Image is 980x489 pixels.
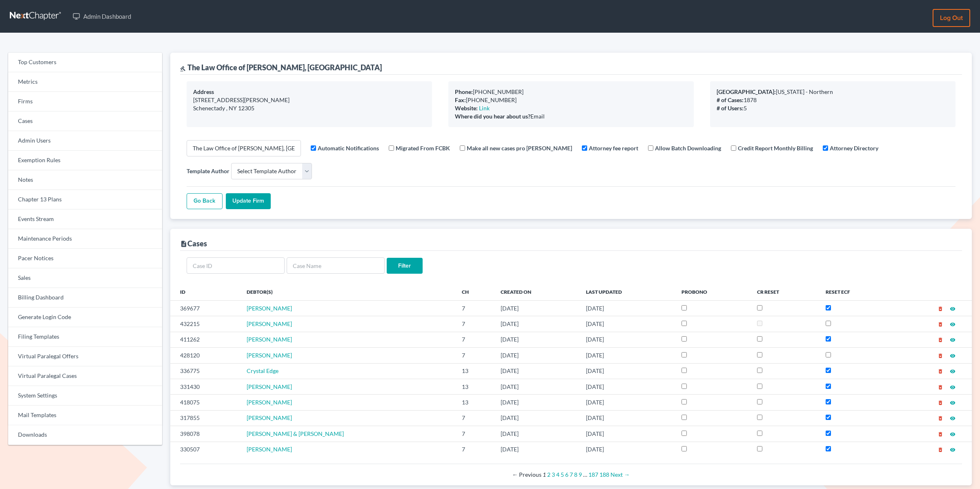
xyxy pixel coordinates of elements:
[950,415,955,421] i: visibility
[950,447,955,453] i: visibility
[579,410,675,426] td: [DATE]
[565,471,568,478] a: Page 6
[579,471,582,478] a: Page 9
[8,92,162,112] a: Firms
[247,414,292,421] a: [PERSON_NAME]
[247,446,292,453] span: [PERSON_NAME]
[455,88,473,95] b: Phone:
[180,239,207,248] div: Cases
[494,379,579,394] td: [DATE]
[494,426,579,442] td: [DATE]
[950,446,955,453] a: visibility
[579,332,675,347] td: [DATE]
[8,131,162,151] a: Admin Users
[455,300,494,316] td: 7
[247,430,344,437] span: [PERSON_NAME] & [PERSON_NAME]
[717,105,744,112] b: # of Users:
[479,105,490,112] a: Link
[455,426,494,442] td: 7
[950,306,955,312] i: visibility
[950,322,955,327] i: visibility
[8,386,162,406] a: System Settings
[455,105,478,112] b: Website:
[455,316,494,332] td: 7
[247,320,292,327] a: [PERSON_NAME]
[8,425,162,445] a: Downloads
[950,430,955,437] a: visibility
[8,406,162,425] a: Mail Templates
[950,367,955,374] a: visibility
[455,363,494,379] td: 13
[938,431,943,437] i: delete_forever
[938,322,943,327] i: delete_forever
[950,399,955,406] a: visibility
[543,471,546,478] em: Page 1
[717,96,744,103] b: # of Cases:
[556,471,559,478] a: Page 4
[938,430,943,437] a: delete_forever
[950,305,955,312] a: visibility
[455,88,687,96] div: [PHONE_NUMBER]
[180,63,382,72] div: The Law Office of [PERSON_NAME], [GEOGRAPHIC_DATA]
[170,284,241,300] th: ID
[187,193,223,210] a: Go Back
[655,144,721,152] label: Allow Batch Downloading
[938,446,943,453] a: delete_forever
[717,96,949,104] div: 1878
[950,352,955,359] a: visibility
[8,249,162,268] a: Pacer Notices
[318,144,379,152] label: Automatic Notifications
[561,471,564,478] a: Page 5
[8,229,162,249] a: Maintenance Periods
[247,336,292,343] a: [PERSON_NAME]
[247,352,292,359] a: [PERSON_NAME]
[574,471,577,478] a: Page 8
[494,332,579,347] td: [DATE]
[8,190,162,210] a: Chapter 13 Plans
[938,383,943,390] a: delete_forever
[950,383,955,390] a: visibility
[579,395,675,410] td: [DATE]
[455,348,494,363] td: 7
[287,257,385,274] input: Case Name
[938,305,943,312] a: delete_forever
[938,320,943,327] a: delete_forever
[193,104,425,112] div: Schenectady , NY 12305
[938,367,943,374] a: delete_forever
[187,257,285,274] input: Case ID
[247,367,278,374] a: Crystal Edge
[610,471,630,478] a: Next page
[467,144,572,152] label: Make all new cases pro [PERSON_NAME]
[950,353,955,359] i: visibility
[675,284,751,300] th: ProBono
[187,167,229,175] label: Template Author
[193,88,214,95] b: Address
[938,353,943,359] i: delete_forever
[950,384,955,390] i: visibility
[247,399,292,406] a: [PERSON_NAME]
[170,332,241,347] td: 411262
[579,316,675,332] td: [DATE]
[751,284,819,300] th: CR Reset
[830,144,878,152] label: Attorney Directory
[8,53,162,72] a: Top Customers
[247,383,292,390] span: [PERSON_NAME]
[455,96,687,104] div: [PHONE_NUMBER]
[950,337,955,343] i: visibility
[579,300,675,316] td: [DATE]
[579,348,675,363] td: [DATE]
[226,193,271,210] input: Update Firm
[938,306,943,312] i: delete_forever
[494,363,579,379] td: [DATE]
[8,72,162,92] a: Metrics
[247,305,292,312] a: [PERSON_NAME]
[494,442,579,457] td: [DATE]
[396,144,450,152] label: Migrated From FCBK
[170,426,241,442] td: 398078
[8,327,162,347] a: Filing Templates
[579,426,675,442] td: [DATE]
[938,400,943,406] i: delete_forever
[512,471,541,478] span: Previous page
